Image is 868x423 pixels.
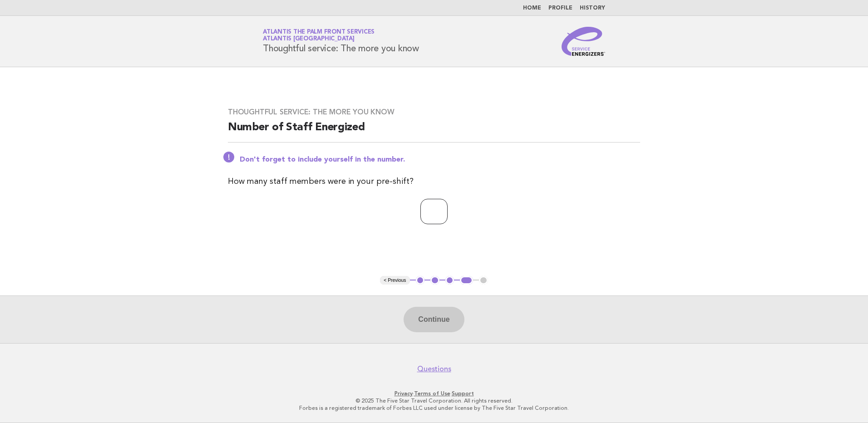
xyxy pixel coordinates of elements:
[228,108,640,117] h3: Thoughtful service: The more you know
[523,5,541,11] a: Home
[156,397,712,404] p: © 2025 The Five Star Travel Corporation. All rights reserved.
[228,175,640,188] p: How many staff members were in your pre-shift?
[580,5,605,11] a: History
[240,155,640,164] p: Don't forget to include yourself in the number.
[156,390,712,397] p: · ·
[228,120,640,143] h2: Number of Staff Energized
[263,36,355,42] span: Atlantis [GEOGRAPHIC_DATA]
[263,29,375,42] a: Atlantis The Palm Front ServicesAtlantis [GEOGRAPHIC_DATA]
[452,390,474,397] a: Support
[430,276,439,285] button: 2
[562,27,605,56] img: Service Energizers
[156,404,712,412] p: Forbes is a registered trademark of Forbes LLC used under license by The Five Star Travel Corpora...
[416,276,425,285] button: 1
[460,276,473,285] button: 4
[263,30,419,53] h1: Thoughtful service: The more you know
[548,5,572,11] a: Profile
[445,276,454,285] button: 3
[395,390,413,397] a: Privacy
[380,276,409,285] button: < Previous
[414,390,450,397] a: Terms of Use
[417,364,451,374] a: Questions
